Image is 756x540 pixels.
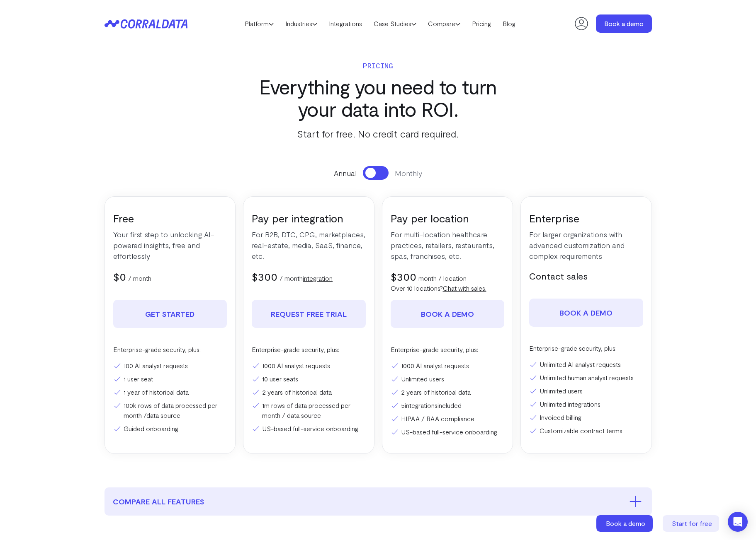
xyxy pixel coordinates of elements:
[252,361,366,371] li: 1000 AI analyst requests
[443,284,486,292] a: Chat with sales.
[113,424,227,434] li: Guided onboarding
[391,427,505,437] li: US-based full-service onboarding
[391,361,505,371] li: 1000 AI analyst requests
[243,126,513,141] p: Start for free. No credit card required.
[252,387,366,397] li: 2 years of historical data
[113,300,227,328] a: Get Started
[596,515,654,532] a: Book a demo
[529,270,643,282] h5: Contact sales
[391,414,505,424] li: HIPAA / BAA compliance
[529,299,643,327] a: Book a demo
[391,211,505,225] h3: Pay per location
[323,17,368,30] a: Integrations
[113,387,227,397] li: 1 year of historical data
[280,273,333,283] p: / month
[405,401,438,409] a: integrations
[113,361,227,371] li: 100 AI analyst requests
[391,400,505,410] li: 5 included
[391,345,505,354] p: Enterprise-grade security, plus:
[466,17,497,30] a: Pricing
[529,426,643,436] li: Customizable contract terms
[252,400,366,420] li: 1m rows of data processed per month / data source
[391,300,505,328] a: Book a demo
[391,374,505,384] li: Unlimited users
[280,17,323,30] a: Industries
[252,270,277,283] span: $300
[368,17,422,30] a: Case Studies
[303,274,333,282] a: integration
[529,359,643,369] li: Unlimited AI analyst requests
[113,400,227,420] li: 100k rows of data processed per month /
[418,273,467,283] p: month / location
[728,512,748,532] div: Open Intercom Messenger
[529,386,643,396] li: Unlimited users
[113,211,227,225] h3: Free
[113,345,227,354] p: Enterprise-grade security, plus:
[252,345,366,354] p: Enterprise-grade security, plus:
[663,515,721,532] a: Start for free
[239,17,280,30] a: Platform
[243,60,513,71] p: Pricing
[529,399,643,409] li: Unlimited integrations
[391,283,505,293] p: Over 10 locations?
[529,373,643,383] li: Unlimited human analyst requests
[105,487,652,516] button: compare all features
[422,17,466,30] a: Compare
[529,412,643,422] li: Invoiced billing
[391,270,416,283] span: $300
[391,387,505,397] li: 2 years of historical data
[113,270,126,283] span: $0
[391,229,505,261] p: For multi-location healthcare practices, retailers, restaurants, spas, franchises, etc.
[529,211,643,225] h3: Enterprise
[252,374,366,384] li: 10 user seats
[395,168,422,178] span: Monthly
[596,14,652,33] a: Book a demo
[252,424,366,434] li: US-based full-service onboarding
[128,273,151,283] p: / month
[113,374,227,384] li: 1 user seat
[146,411,180,419] a: data source
[113,229,227,261] p: Your first step to unlocking AI-powered insights, free and effortlessly
[606,519,645,527] span: Book a demo
[334,168,357,178] span: Annual
[243,75,513,120] h3: Everything you need to turn your data into ROI.
[672,519,712,527] span: Start for free
[497,17,521,30] a: Blog
[529,343,643,353] p: Enterprise-grade security, plus:
[529,229,643,261] p: For larger organizations with advanced customization and complex requirements
[252,300,366,328] a: REQUEST FREE TRIAL
[252,211,366,225] h3: Pay per integration
[252,229,366,261] p: For B2B, DTC, CPG, marketplaces, real-estate, media, SaaS, finance, etc.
